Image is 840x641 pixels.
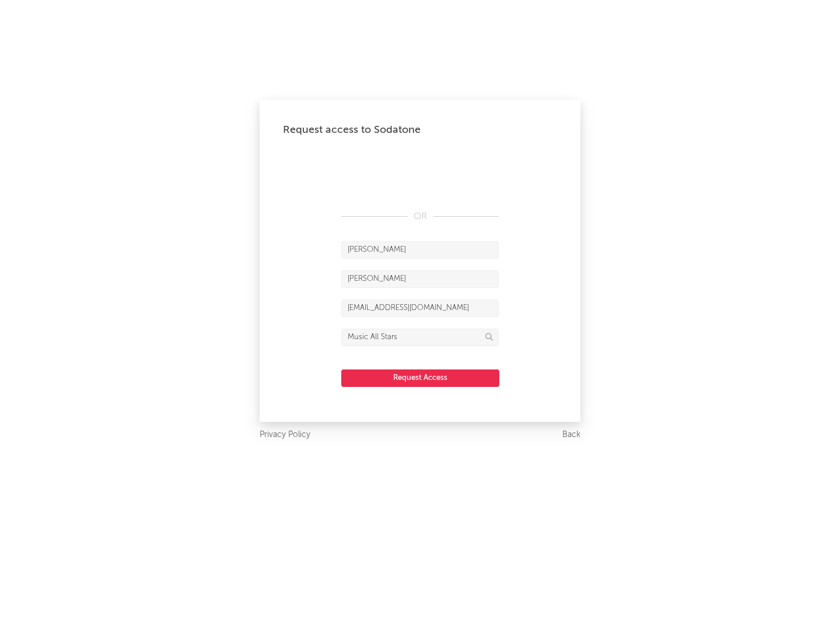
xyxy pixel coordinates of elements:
a: Back [562,428,580,442]
a: Privacy Policy [260,428,310,442]
input: Last Name [341,270,499,288]
div: Request access to Sodatone [283,123,557,137]
button: Request Access [341,369,499,387]
input: First Name [341,241,499,259]
input: Email [341,300,499,317]
div: OR [341,210,499,224]
input: Division [341,329,499,346]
